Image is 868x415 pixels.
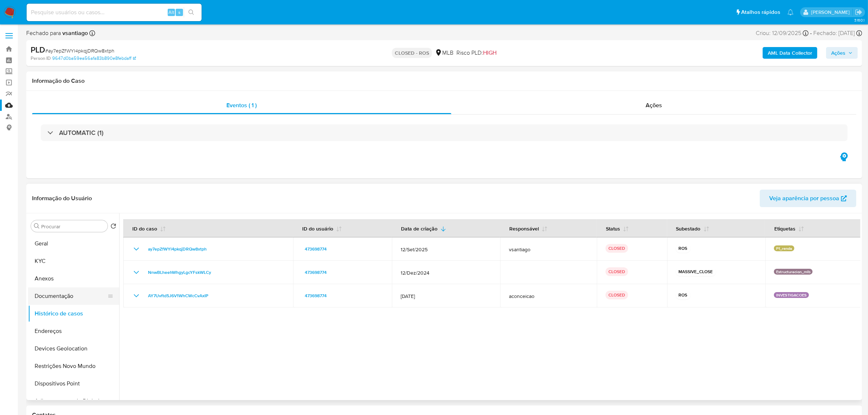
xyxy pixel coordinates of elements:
[27,8,202,17] input: Pesquise usuários ou casos...
[741,8,780,16] span: Atalhos rápidos
[435,49,454,57] div: MLB
[32,77,856,85] h1: Informação do Caso
[168,9,174,16] span: Alt
[760,190,856,207] button: Veja aparência por pessoa
[110,223,116,231] button: Retornar ao pedido padrão
[41,124,848,141] div: AUTOMATIC (1)
[34,223,40,229] button: Procurar
[483,49,497,57] span: HIGH
[646,101,662,109] span: Ações
[811,9,852,16] p: jhonata.costa@mercadolivre.com
[59,129,104,137] h3: AUTOMATIC (1)
[31,55,51,62] b: Person ID
[28,340,119,357] button: Devices Geolocation
[392,48,432,58] p: CLOSED - ROS
[226,101,257,109] span: Eventos ( 1 )
[28,287,113,305] button: Documentação
[28,322,119,340] button: Endereços
[855,8,863,16] a: Sair
[178,9,180,16] span: s
[813,29,862,37] div: Fechado: [DATE]
[31,44,45,55] b: PLD
[826,47,858,59] button: Ações
[769,190,839,207] span: Veja aparência por pessoa
[32,195,92,202] h1: Informação do Usuário
[787,9,794,15] a: Notificações
[768,47,812,59] b: AML Data Collector
[41,223,105,230] input: Procurar
[763,47,817,59] button: AML Data Collector
[810,29,812,37] span: -
[52,55,136,62] a: 9647d0ba59ea56afa83b890e8febdaff
[456,49,497,57] span: Risco PLD:
[28,235,119,252] button: Geral
[61,29,88,37] b: vsantiago
[28,392,119,410] button: Adiantamentos de Dinheiro
[45,47,114,54] span: # ay7epZfWYl4pkqjDRQw8xtph
[28,375,119,392] button: Dispositivos Point
[831,47,845,59] span: Ações
[28,252,119,270] button: KYC
[28,357,119,375] button: Restrições Novo Mundo
[184,7,199,18] button: search-icon
[26,29,88,37] span: Fechado para
[28,270,119,287] button: Anexos
[756,29,809,37] div: Criou: 12/09/2025
[28,305,119,322] button: Histórico de casos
